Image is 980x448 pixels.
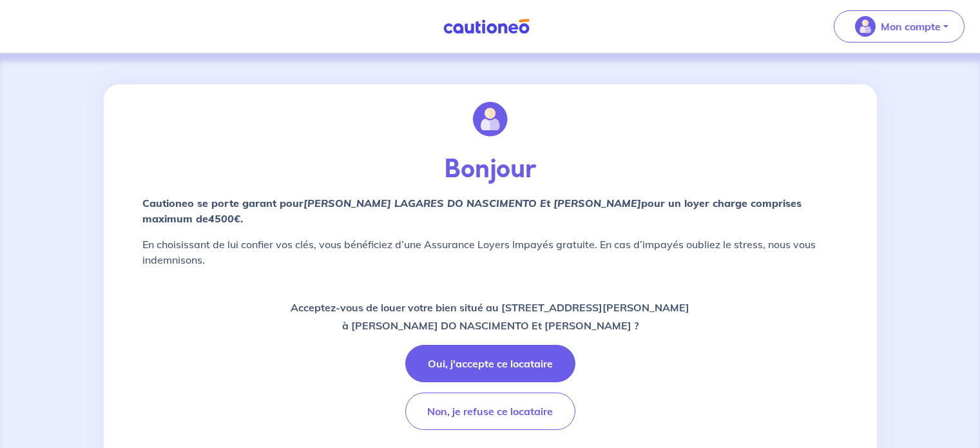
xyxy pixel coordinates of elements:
[142,237,838,268] p: En choisissant de lui confier vos clés, vous bénéficiez d’une Assurance Loyers Impayés gratuite. ...
[208,212,240,225] em: 4500€
[405,393,575,430] button: Non, je refuse ce locataire
[303,197,641,209] em: [PERSON_NAME] LAGARES DO NASCIMENTO Et [PERSON_NAME]
[473,102,508,137] img: illu_account.svg
[142,197,802,225] strong: Cautioneo se porte garant pour pour un loyer charge comprises maximum de .
[438,19,535,35] img: Cautioneo
[291,298,689,335] p: Acceptez-vous de louer votre bien situé au [STREET_ADDRESS][PERSON_NAME] à [PERSON_NAME] DO NASCI...
[142,154,838,185] p: Bonjour
[855,16,876,37] img: illu_account_valid_menu.svg
[881,19,941,34] p: Mon compte
[405,345,575,382] button: Oui, j'accepte ce locataire
[834,10,965,43] button: illu_account_valid_menu.svgMon compte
